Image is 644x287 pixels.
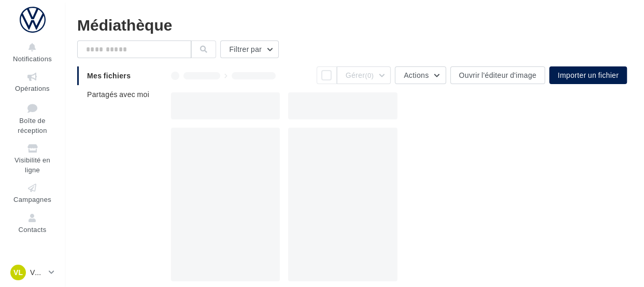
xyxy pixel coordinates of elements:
p: VW LAON [30,267,45,278]
a: VL VW LAON [8,263,56,282]
a: Campagnes [8,180,56,206]
span: Opérations [15,84,50,92]
span: Actions [404,71,428,79]
span: VL [13,267,23,278]
span: Mes fichiers [87,71,131,80]
button: Actions [395,66,446,84]
a: Visibilité en ligne [8,141,56,176]
span: Notifications [13,54,52,63]
button: Notifications [8,39,56,65]
span: Visibilité en ligne [15,156,50,174]
div: Médiathèque [77,17,632,32]
button: Filtrer par [220,40,279,58]
span: Partagés avec moi [87,90,149,99]
button: Gérer(0) [337,66,391,84]
span: Contacts [19,225,47,234]
span: (0) [365,71,374,79]
span: Campagnes [13,195,51,203]
a: Opérations [8,69,56,94]
a: Contacts [8,210,56,236]
button: Ouvrir l'éditeur d'image [450,66,546,84]
button: Importer un fichier [549,66,627,84]
a: Boîte de réception [8,99,56,137]
span: Importer un fichier [557,71,619,79]
span: Boîte de réception [18,116,47,134]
